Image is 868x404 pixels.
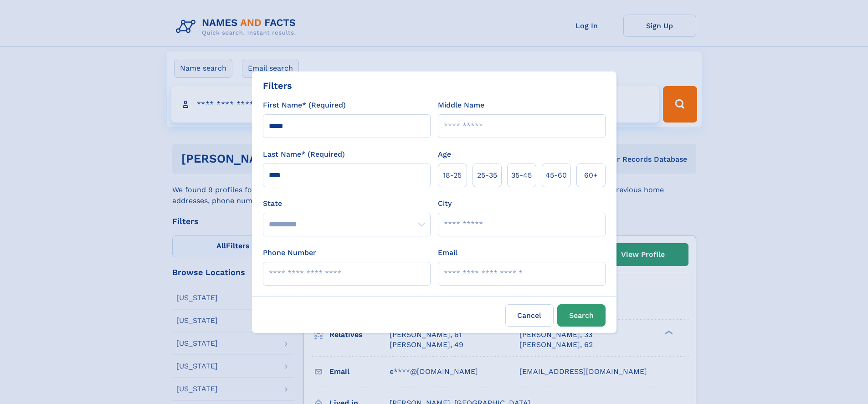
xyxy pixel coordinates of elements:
button: Search [557,304,606,327]
label: State [263,198,431,209]
label: Middle Name [438,100,484,111]
label: City [438,198,452,209]
label: Last Name* (Required) [263,149,345,160]
span: 45‑60 [545,170,567,181]
label: First Name* (Required) [263,100,346,111]
label: Age [438,149,451,160]
span: 18‑25 [443,170,462,181]
label: Cancel [505,304,554,327]
span: 25‑35 [477,170,497,181]
span: 60+ [584,170,598,181]
label: Phone Number [263,247,316,258]
span: 35‑45 [511,170,532,181]
div: Filters [263,79,292,92]
label: Email [438,247,457,258]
